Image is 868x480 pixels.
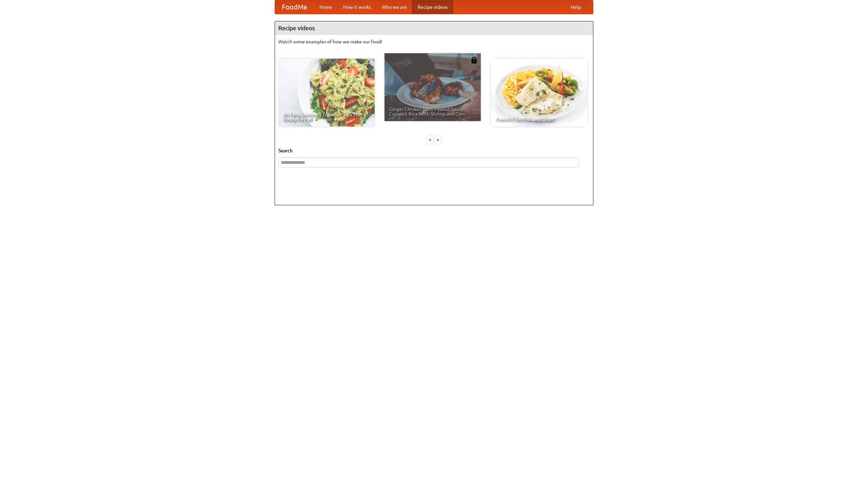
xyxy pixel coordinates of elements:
[427,135,433,144] div: «
[314,0,338,14] a: Home
[412,0,453,14] a: Recipe videos
[278,38,590,45] p: Watch some examples of how we make our food!
[565,0,586,14] a: Help
[275,0,314,14] a: FoodMe
[278,147,590,154] h5: Search
[283,112,370,122] span: An Easy, Summery Tomato Pasta That's Ready for Fall
[435,135,441,144] div: »
[275,21,593,35] h4: Recipe videos
[496,117,583,122] span: French Fries Fish and Chips
[278,59,375,127] a: An Easy, Summery Tomato Pasta That's Ready for Fall
[338,0,376,14] a: How it works
[376,0,412,14] a: Who we are
[491,59,587,127] a: French Fries Fish and Chips
[471,57,477,63] img: 483408.png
